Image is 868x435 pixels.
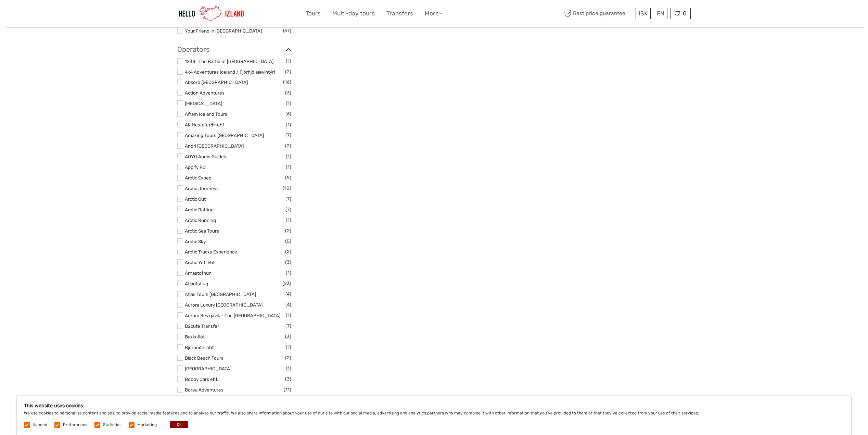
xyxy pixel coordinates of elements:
span: (11) [284,386,291,394]
a: Arctic Out [185,196,206,202]
span: (23) [282,279,291,287]
span: (2) [285,142,291,150]
a: 1238 : The Battle of [GEOGRAPHIC_DATA] [185,59,273,64]
a: Aurora Reykjavik - The [GEOGRAPHIC_DATA] [185,313,280,318]
a: Absorb [GEOGRAPHIC_DATA] [185,79,248,85]
span: (16) [283,78,291,86]
span: (7) [285,195,291,203]
label: Marketing [137,422,157,428]
button: Open LiveChat chat widget [79,11,87,19]
a: Atlantsflug [185,281,208,286]
a: B2cute Transfer [185,323,219,329]
button: OK [170,421,188,428]
a: 4x4 Adventures Iceland / Fjórhjólaævintýri [185,69,275,75]
span: (1) [286,269,291,277]
a: Árnastofnun [185,270,212,276]
span: (3) [285,258,291,266]
a: Arctic Sea Tours [185,228,219,234]
a: [GEOGRAPHIC_DATA] [185,366,231,371]
span: (10) [283,184,291,192]
span: (1) [286,152,291,160]
a: More [425,9,443,18]
span: (1) [286,121,291,128]
span: ISK [639,10,648,17]
label: Statistics [103,422,122,428]
a: Bjórböðin ehf [185,345,214,350]
span: (9) [285,174,291,182]
span: (2) [285,354,291,362]
a: Your Friend in [GEOGRAPHIC_DATA] [185,28,262,34]
span: (2) [285,68,291,76]
p: We're away right now. Please check back later! [10,12,77,17]
span: (3) [285,89,291,97]
h3: Operators [177,45,291,53]
span: (5) [285,237,291,245]
a: Amazing Tours [GEOGRAPHIC_DATA] [185,133,264,138]
a: Borea Adventures [185,387,224,393]
label: Preferences [63,422,87,428]
a: Bakkaflöt [185,334,205,339]
a: Andri [GEOGRAPHIC_DATA] [185,143,244,149]
a: Action Adventures [185,90,225,96]
span: (4) [285,301,291,309]
span: (3) [285,375,291,383]
span: 0 [682,10,688,17]
img: 1270-cead85dc-23af-4572-be81-b346f9cd5751_logo_small.jpg [177,5,246,22]
a: Tours [306,9,321,18]
span: Best price guarantee [562,8,634,19]
span: (1) [286,57,291,65]
a: Arctic Yeti Ehf [185,260,215,265]
a: [MEDICAL_DATA] [185,101,222,106]
a: Appify PC [185,164,206,170]
a: Transfers [386,9,413,18]
a: Arctic Exped [185,175,212,181]
a: Bobby Cars ehf. [185,376,218,382]
a: Multi-day tours [332,9,375,18]
span: (4) [285,290,291,298]
span: (3) [285,333,291,340]
div: We use cookies to personalise content and ads, to provide social media features and to analyse ou... [17,396,851,435]
span: (1) [286,364,291,372]
span: (2) [285,227,291,235]
a: Atlas Tours [GEOGRAPHIC_DATA] [185,291,256,297]
span: (1) [286,311,291,319]
div: EN [654,8,667,19]
span: (2) [285,248,291,256]
a: Arctic Rafting [185,207,214,212]
span: (1) [286,216,291,224]
span: (7) [285,206,291,213]
a: AK Hestaferðir ehf [185,122,224,127]
span: (1) [286,99,291,107]
a: Aurora Luxury [GEOGRAPHIC_DATA] [185,302,263,308]
h5: This website uses cookies [24,403,844,409]
a: Arctic Running [185,217,216,223]
a: Black Beach Tours [185,355,224,361]
span: (1) [286,343,291,351]
span: (67) [283,27,291,35]
a: Arctic Trucks Experience [185,249,237,254]
a: Arctic Journeys [185,186,219,191]
span: (7) [285,131,291,139]
span: (1) [286,163,291,171]
a: Arctic Sky [185,239,206,244]
label: Needed [33,422,47,428]
span: (6) [285,110,291,118]
a: AOYO Audio Guides [185,154,226,159]
a: Áfram Iceland Tours [185,111,227,117]
span: (7) [285,322,291,330]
